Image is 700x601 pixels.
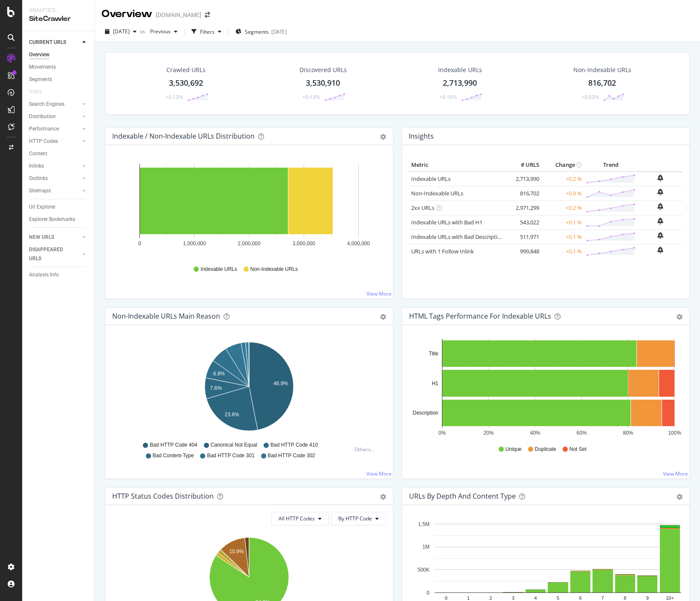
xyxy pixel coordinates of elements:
span: Bad HTTP Code 404 [150,441,197,449]
text: 60% [576,430,587,436]
span: Segments [245,28,269,35]
td: 2,713,990 [507,171,541,186]
text: 6 [579,595,581,601]
span: Bad HTTP Code 410 [270,441,318,449]
div: bell-plus [657,232,663,239]
button: Segments[DATE] [232,25,290,38]
text: 2 [489,595,492,601]
div: CURRENT URLS [29,38,66,47]
text: 7.6% [210,385,222,391]
text: Title [429,351,439,357]
a: View More [663,470,688,477]
a: Overview [29,50,88,59]
a: Movements [29,63,88,72]
div: DISAPPEARED URLS [29,245,72,263]
a: Url Explorer [29,203,88,212]
td: +0.2 % [541,200,584,215]
div: bell-plus [657,247,663,253]
a: Content [29,149,88,158]
div: gear [677,494,683,500]
th: Change [541,159,584,171]
div: Sitemaps [29,186,51,195]
div: Indexable URLs [438,66,482,74]
a: View More [366,470,392,477]
text: 1M [422,544,430,550]
text: 40% [530,430,540,436]
div: +0.13% [166,93,183,101]
text: 1 [467,595,470,601]
span: Indexable URLs [200,266,237,273]
th: # URLS [507,159,541,171]
div: Discovered URLs [299,66,347,74]
iframe: Intercom live chat [671,572,691,592]
a: Indexable URLs with Bad H1 [411,218,482,226]
text: 1.5M [418,521,430,527]
text: 10+ [665,595,674,601]
div: Analysis Info [29,270,59,279]
text: 46.9% [273,380,288,386]
div: Search Engines [29,100,64,109]
a: URLs with 1 Follow Inlink [411,247,474,255]
text: 3,000,000 [293,241,316,247]
button: Filters [188,25,225,38]
div: bell-plus [657,218,663,224]
a: NEW URLS [29,233,80,242]
div: Content [29,149,47,158]
button: [DATE] [102,25,140,38]
a: Search Engines [29,100,80,109]
text: 1,000,000 [183,241,206,247]
div: Explorer Bookmarks [29,215,75,224]
div: bell-plus [657,203,663,210]
div: Crawled URLs [166,66,206,74]
span: Duplicate [535,446,556,453]
div: Others... [354,446,378,453]
td: 511,971 [507,229,541,244]
text: 500K [417,567,429,573]
span: All HTTP Codes [279,515,315,522]
div: Overview [102,7,152,21]
text: 7 [601,595,604,601]
div: Movements [29,63,56,72]
div: Analytics [29,7,87,14]
div: gear [380,314,386,320]
text: 5 [556,595,559,601]
div: arrow-right-arrow-left [205,12,210,18]
td: +0.0 % [541,186,584,200]
text: 0% [438,430,446,436]
a: Indexable URLs with Bad Description [411,233,504,241]
td: +0.1 % [541,244,584,258]
text: 9 [646,595,648,601]
div: Indexable / Non-Indexable URLs Distribution [112,132,255,140]
span: Bad Content-Type [153,452,194,459]
div: [DATE] [271,28,287,35]
div: bell-plus [657,189,663,195]
div: +0.03% [581,93,599,101]
div: Overview [29,50,49,59]
td: +0.1 % [541,215,584,229]
th: Trend [584,159,638,171]
svg: A chart. [112,339,386,438]
text: 23.6% [225,412,239,418]
div: Inlinks [29,162,44,171]
button: By HTTP Code [331,512,386,526]
text: 3 [512,595,514,601]
div: 2,713,990 [443,78,477,89]
div: Filters [200,28,215,35]
div: Visits [29,87,42,96]
text: 4 [534,595,537,601]
div: URLs by Depth and Content Type [409,492,516,500]
text: 0 [427,590,430,596]
a: Explorer Bookmarks [29,215,88,224]
text: 2,000,000 [238,241,261,247]
div: gear [380,134,386,140]
h4: Insights [409,131,434,142]
a: DISAPPEARED URLS [29,245,80,263]
span: Bad HTTP Code 302 [268,452,315,459]
text: 6.8% [213,370,225,376]
td: 2,971,299 [507,200,541,215]
a: Distribution [29,112,80,121]
text: 0 [138,241,141,247]
text: 4,000,000 [347,241,370,247]
div: Non-Indexable URLs [573,66,631,74]
div: +0.16% [439,93,457,101]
